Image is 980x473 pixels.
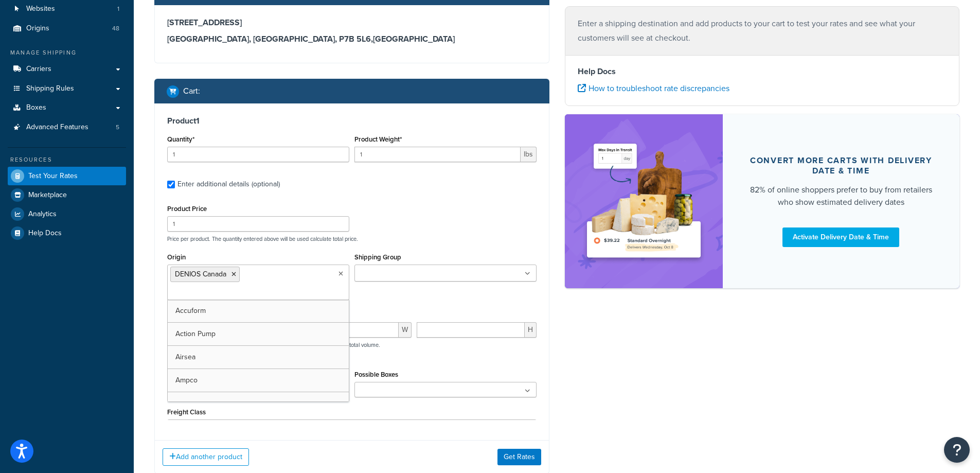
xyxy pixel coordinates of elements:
[26,84,74,93] span: Shipping Rules
[167,17,537,28] h3: [STREET_ADDRESS]
[26,24,49,33] span: Origins
[8,118,126,137] li: Advanced Features
[163,448,249,466] button: Add another product
[8,205,126,223] a: Analytics
[521,147,537,162] span: lbs
[168,300,349,322] a: Accuform
[28,191,67,200] span: Marketplace
[168,392,349,415] a: asecos-us
[354,253,401,261] label: Shipping Group
[183,86,200,96] h2: Cart :
[28,172,78,181] span: Test Your Rates
[175,305,206,316] span: Accuform
[26,5,55,13] span: Websites
[8,98,126,117] a: Boxes
[8,48,126,57] div: Manage Shipping
[167,147,349,162] input: 0.0
[28,210,57,219] span: Analytics
[399,322,412,338] span: W
[168,369,349,392] a: Ampco
[747,155,935,176] div: Convert more carts with delivery date & time
[8,79,126,98] a: Shipping Rules
[578,82,729,94] a: How to troubleshoot rate discrepancies
[354,371,398,378] label: Possible Boxes
[175,375,198,386] span: Ampco
[112,24,119,33] span: 48
[167,408,206,416] label: Freight Class
[747,184,935,208] div: 82% of online shoppers prefer to buy from retailers who show estimated delivery dates
[175,398,208,409] span: asecos-us
[944,437,970,463] button: Open Resource Center
[165,235,539,242] p: Price per product. The quantity entered above will be used calculate total price.
[167,181,175,188] input: Enter additional details (optional)
[8,224,126,242] a: Help Docs
[497,449,541,465] button: Get Rates
[578,16,947,45] p: Enter a shipping destination and add products to your cart to test your rates and see what your c...
[26,103,46,112] span: Boxes
[26,123,88,132] span: Advanced Features
[354,147,521,162] input: 0.00
[168,346,349,369] a: Airsea
[167,34,537,44] h3: [GEOGRAPHIC_DATA], [GEOGRAPHIC_DATA], P7B 5L6 , [GEOGRAPHIC_DATA]
[8,60,126,79] a: Carriers
[117,5,119,13] span: 1
[177,177,280,191] div: Enter additional details (optional)
[578,65,947,78] h4: Help Docs
[8,19,126,38] li: Origins
[167,253,186,261] label: Origin
[354,135,402,143] label: Product Weight*
[168,323,349,345] a: Action Pump
[8,155,126,164] div: Resources
[175,352,195,362] span: Airsea
[8,186,126,204] a: Marketplace
[175,328,216,339] span: Action Pump
[8,118,126,137] a: Advanced Features5
[580,130,707,273] img: feature-image-ddt-36eae7f7280da8017bfb280eaccd9c446f90b1fe08728e4019434db127062ab4.png
[8,19,126,38] a: Origins48
[116,123,119,132] span: 5
[167,116,537,126] h3: Product 1
[525,322,537,338] span: H
[167,135,194,143] label: Quantity*
[8,167,126,185] a: Test Your Rates
[26,65,51,74] span: Carriers
[167,205,207,213] label: Product Price
[175,269,226,279] span: DENIOS Canada
[28,229,62,238] span: Help Docs
[782,227,899,247] a: Activate Delivery Date & Time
